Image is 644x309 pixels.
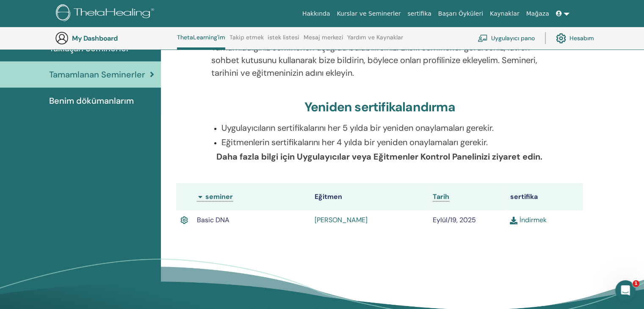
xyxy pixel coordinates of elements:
[333,6,404,22] a: Kurslar ve Seminerler
[304,34,343,47] a: Mesaj merkezi
[211,41,548,79] p: Tamamladığınız seminerleri aşağıda bulabilirsiniz. Eksik seminerler görürseniz, lütfen sohbet kut...
[55,31,69,45] img: generic-user-icon.jpg
[56,4,157,23] img: logo.png
[304,99,455,115] h3: Yeniden sertifikalandırma
[522,6,552,22] a: Mağaza
[177,34,225,50] a: ThetaLearning'im
[221,121,548,134] p: Uygulayıcıların sertifikalarını her 5 yılda bir yeniden onaylamaları gerekir.
[510,215,546,224] a: İndirmek
[633,280,639,287] span: 1
[435,6,486,22] a: Başarı Öyküleri
[268,34,299,47] a: istek listesi
[556,31,566,45] img: cog.svg
[486,6,523,22] a: Kaynaklar
[216,151,542,162] b: Daha fazla bilgi için Uygulayıcılar veya Eğitmenler Kontrol Panelinizi ziyaret edin.
[221,136,548,149] p: Eğitmenlerin sertifikalarını her 4 yılda bir yeniden onaylamaları gerekir.
[315,215,368,224] a: [PERSON_NAME]
[49,68,145,81] span: Tamamlanan Seminerler
[72,34,157,42] h3: My Dashboard
[428,210,506,230] td: Eylül/19, 2025
[478,34,488,42] img: chalkboard-teacher.svg
[506,183,583,210] th: sertifika
[510,217,517,224] img: download.svg
[299,6,334,22] a: Hakkında
[615,280,636,301] iframe: Intercom live chat
[197,215,229,224] span: Basic DNA
[180,215,188,226] img: Active Certificate
[310,183,428,210] th: Eğitmen
[229,34,264,47] a: Takip etmek
[433,192,449,201] a: Tarih
[404,6,434,22] a: sertifika
[347,34,403,47] a: Yardım ve Kaynaklar
[433,192,449,201] span: Tarih
[556,29,594,47] a: Hesabım
[478,29,535,47] a: Uygulayıcı pano
[49,94,134,107] span: Benim dökümanlarım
